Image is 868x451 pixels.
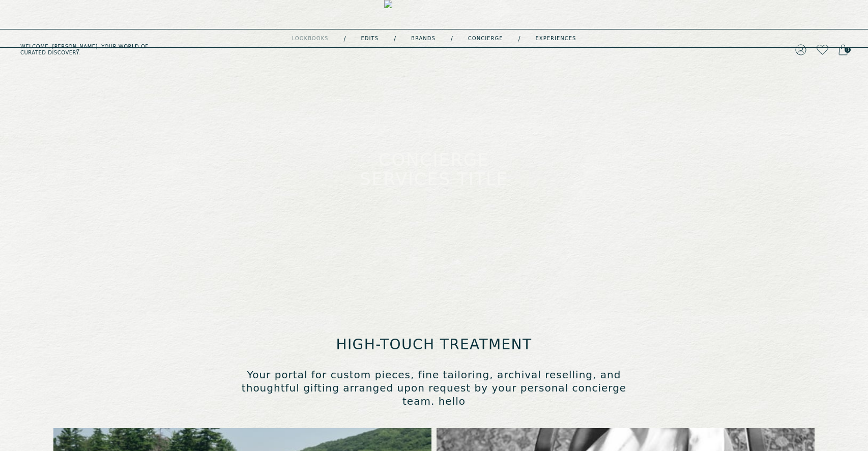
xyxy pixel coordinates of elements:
div: / [518,35,520,43]
h2: high-touch treatment [236,337,632,353]
div: / [343,35,345,43]
a: lookbooks [292,36,329,41]
p: Your portal for custom pieces, fine tailoring, archival reselling, and thoughtful gifting arrange... [236,368,632,408]
a: 0 [838,43,848,57]
div: / [451,35,453,43]
a: Brands [411,36,436,41]
a: experiences [536,36,576,41]
span: 0 [845,47,851,53]
h1: Concierge services title [332,151,536,189]
h5: Welcome, [PERSON_NAME] . Your world of curated discovery. [20,44,269,56]
a: concierge [468,36,503,41]
div: / [394,35,396,43]
a: Edits [361,36,379,41]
